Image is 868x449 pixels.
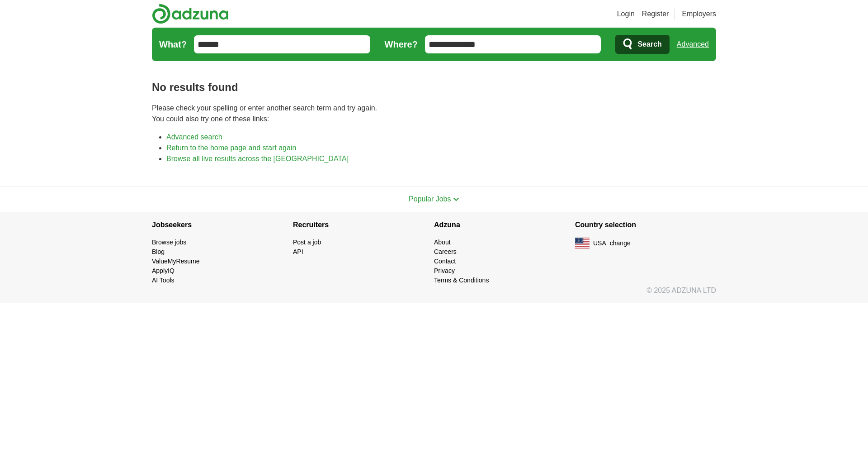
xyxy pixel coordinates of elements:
[434,267,455,274] a: Privacy
[152,277,175,284] a: AI Tools
[434,248,457,255] a: Careers
[617,9,635,19] a: Login
[434,277,489,284] a: Terms & Conditions
[409,195,451,203] span: Popular Jobs
[152,79,716,96] h1: No results found
[682,9,716,19] a: Employers
[293,248,303,255] a: API
[610,239,631,248] button: change
[152,248,165,255] a: Blog
[677,35,709,53] a: Advanced
[385,38,418,51] label: Where?
[615,35,669,54] button: Search
[152,239,186,246] a: Browse jobs
[642,9,669,19] a: Register
[575,238,590,248] img: US flag
[166,144,296,152] a: Return to the home page and start again
[575,212,716,238] h4: Country selection
[152,103,716,124] p: Please check your spelling or enter another search term and try again. You could also try one of ...
[145,285,723,303] div: © 2025 ADZUNA LTD
[453,197,459,201] img: toggle icon
[166,133,222,141] a: Advanced search
[166,155,349,162] a: Browse all live results across the [GEOGRAPHIC_DATA]
[152,4,229,24] img: Adzuna logo
[434,258,456,265] a: Contact
[637,35,661,53] span: Search
[159,38,187,51] label: What?
[434,239,451,246] a: About
[152,258,200,265] a: ValueMyResume
[593,239,606,248] span: USA
[152,267,175,274] a: ApplyIQ
[293,239,321,246] a: Post a job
